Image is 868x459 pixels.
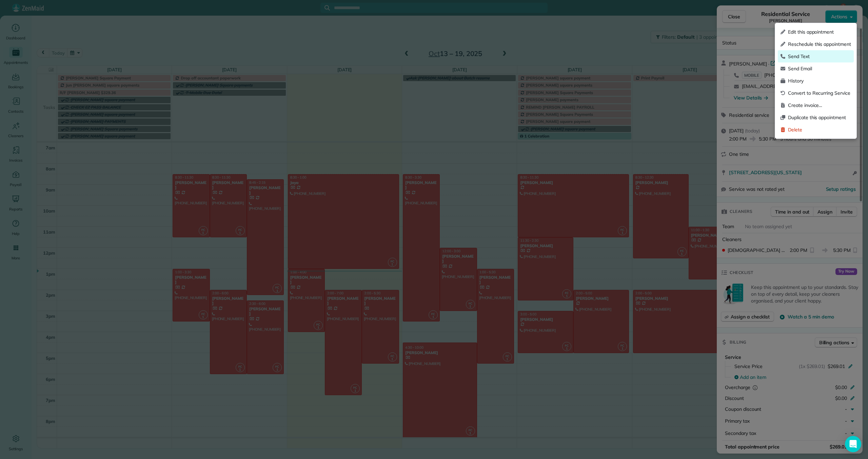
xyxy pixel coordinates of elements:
[788,65,851,72] span: Send Email
[788,41,851,48] span: Reschedule this appointment
[788,114,851,121] span: Duplicate this appointment
[845,436,861,452] div: Open Intercom Messenger
[788,53,851,60] span: Send Text
[788,77,851,84] span: History
[788,90,851,96] span: Convert to Recurring Service
[788,126,851,133] span: Delete
[788,102,851,109] span: Create invoice…
[788,29,851,35] span: Edit this appointment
